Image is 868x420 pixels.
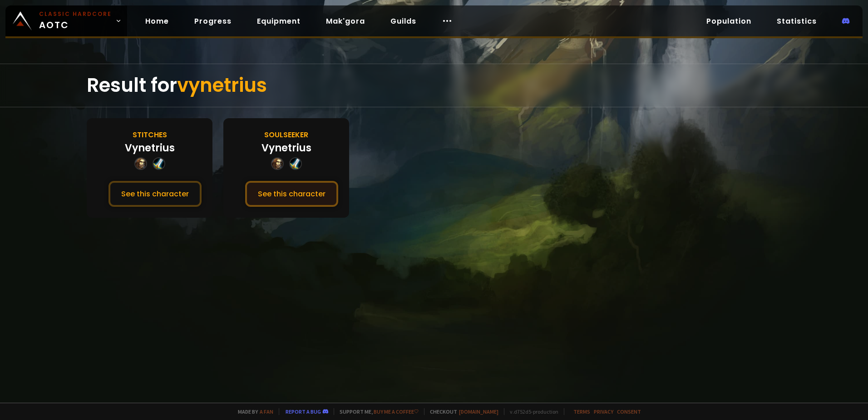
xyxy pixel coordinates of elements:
div: Result for [87,64,781,107]
button: See this character [245,181,338,207]
div: Stitches [133,129,167,140]
span: Made by [232,408,273,415]
button: See this character [108,181,202,207]
a: Equipment [250,12,308,30]
div: Vynetrius [261,140,311,155]
a: Statistics [769,12,824,30]
span: v. d752d5 - production [504,408,558,415]
a: Mak'gora [319,12,372,30]
a: Consent [617,408,641,415]
div: Vynetrius [125,140,175,155]
a: Terms [573,408,590,415]
small: Classic Hardcore [39,10,112,18]
a: Classic HardcoreAOTC [5,5,127,36]
a: Report a bug [286,408,321,415]
span: Support me, [334,408,419,415]
a: Progress [187,12,239,30]
a: a fan [260,408,273,415]
a: Guilds [383,12,424,30]
a: Population [699,12,759,30]
a: Buy me a coffee [374,408,419,415]
a: Privacy [594,408,613,415]
span: Checkout [424,408,498,415]
span: AOTC [39,10,112,32]
span: vynetrius [177,72,267,99]
a: [DOMAIN_NAME] [459,408,498,415]
a: Home [138,12,176,30]
div: Soulseeker [264,129,308,140]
